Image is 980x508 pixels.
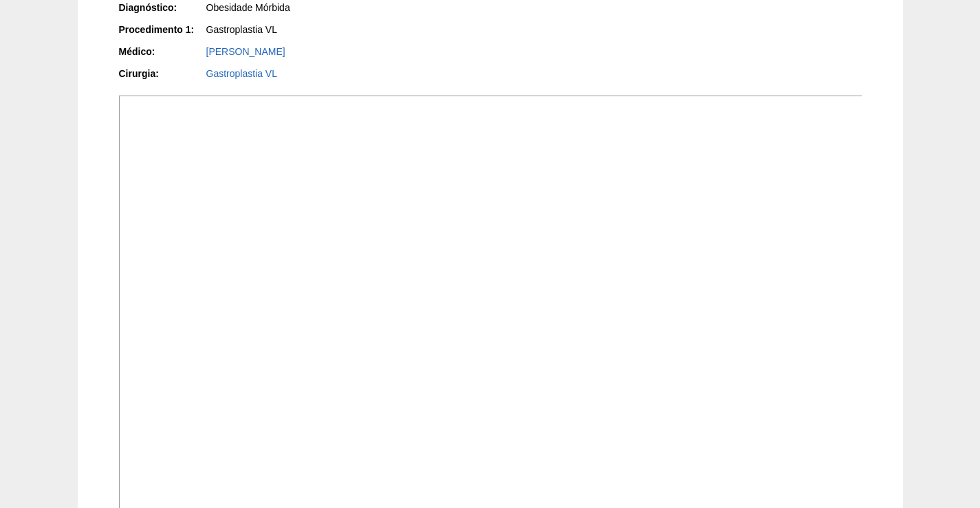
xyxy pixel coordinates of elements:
[119,1,205,14] div: Diagnóstico:
[206,68,278,79] a: Gastroplastia VL
[206,1,481,14] div: Obesidade Mórbida
[119,45,205,58] div: Médico:
[206,46,285,57] a: [PERSON_NAME]
[119,23,205,36] div: Procedimento 1:
[206,23,481,36] div: Gastroplastia VL
[119,67,205,80] div: Cirurgia:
